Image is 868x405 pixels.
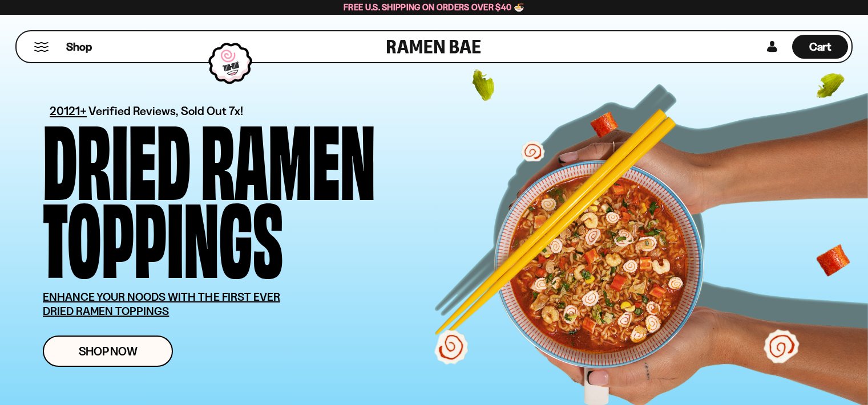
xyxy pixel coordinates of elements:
div: Dried [43,117,191,195]
a: Shop [66,35,92,59]
u: ENHANCE YOUR NOODS WITH THE FIRST EVER DRIED RAMEN TOPPINGS [43,290,280,318]
span: Cart [809,40,831,54]
span: Free U.S. Shipping on Orders over $40 🍜 [344,2,524,13]
div: Toppings [43,195,283,273]
span: Shop Now [79,345,138,357]
div: Cart [792,31,848,62]
button: Mobile Menu Trigger [34,42,49,52]
span: Shop [66,39,92,55]
div: Ramen [201,117,376,195]
a: Shop Now [43,336,173,367]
